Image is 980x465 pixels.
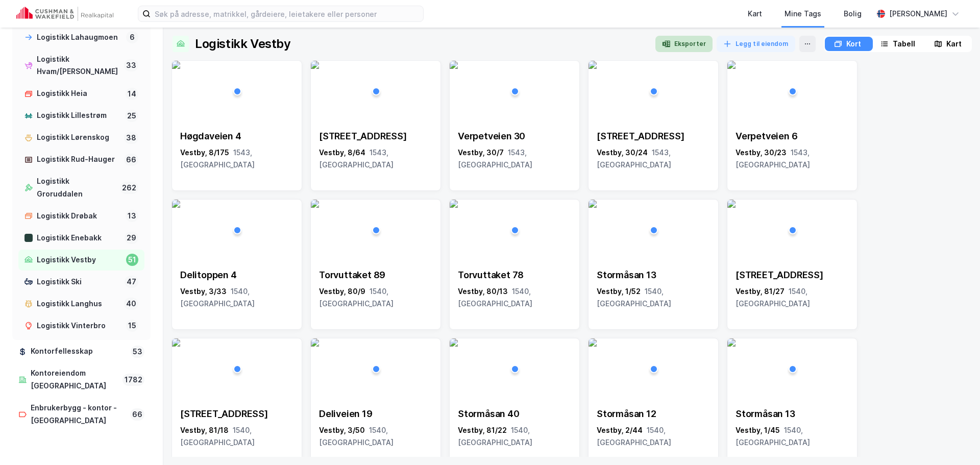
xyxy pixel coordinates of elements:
div: Logistikk Lillestrøm [37,109,121,122]
a: Kontoreiendom [GEOGRAPHIC_DATA]1782 [12,363,151,397]
button: Eksporter [655,36,713,52]
div: Vestby, 80/9 [319,285,432,310]
a: Logistikk Lahaugmoen6 [18,27,144,48]
div: [STREET_ADDRESS] [736,269,849,281]
div: Stormåsan 13 [736,408,849,420]
div: Kontrollprogram for chat [929,416,980,465]
button: Legg til eiendom [717,36,795,52]
span: 1543, [GEOGRAPHIC_DATA] [736,148,810,169]
img: 256x120 [589,338,597,347]
span: 1540, [GEOGRAPHIC_DATA] [597,287,671,308]
div: Bolig [844,8,862,20]
div: Høgdaveien 4 [180,130,293,142]
div: Vestby, 1/52 [597,285,710,310]
img: 256x120 [311,338,319,347]
span: 1540, [GEOGRAPHIC_DATA] [736,426,810,447]
div: Vestby, 8/175 [180,146,293,171]
a: Logistikk Vestby51 [18,250,144,271]
div: Logistikk Rud-Hauger [37,153,120,166]
div: Vestby, 3/33 [180,285,293,310]
div: Kontorfellesskap [31,345,127,358]
div: 33 [124,59,138,71]
img: 256x120 [311,61,319,69]
div: Kort [846,38,861,50]
a: Logistikk Groruddalen262 [18,171,144,205]
a: Logistikk Langhus40 [18,293,144,314]
div: Logistikk Enebakk [37,232,120,244]
span: 1540, [GEOGRAPHIC_DATA] [736,287,810,308]
div: Torvuttaket 89 [319,269,432,281]
div: 40 [124,298,138,310]
div: Deliveien 19 [319,408,432,420]
span: 1540, [GEOGRAPHIC_DATA] [458,287,532,308]
a: Logistikk Drøbak13 [18,206,144,227]
div: Delitoppen 4 [180,269,293,281]
div: 25 [125,110,138,122]
div: 14 [126,88,138,100]
div: Logistikk Lørenskog [37,131,120,144]
div: 13 [126,210,138,222]
div: Vestby, 30/24 [597,146,710,171]
div: Logistikk Hvam/[PERSON_NAME] [37,53,120,79]
div: Logistikk Groruddalen [37,175,116,201]
div: [STREET_ADDRESS] [319,130,432,142]
img: 256x120 [172,338,180,347]
div: Mine Tags [785,8,821,20]
a: Enbrukerbygg - kontor - [GEOGRAPHIC_DATA]66 [12,398,151,431]
a: Kontorfellesskap53 [12,341,151,362]
div: 51 [126,254,138,266]
span: 1540, [GEOGRAPHIC_DATA] [597,426,671,447]
span: 1540, [GEOGRAPHIC_DATA] [180,426,255,447]
a: Logistikk Enebakk29 [18,228,144,249]
a: Logistikk Vinterbro15 [18,315,144,336]
div: Verpetveien 30 [458,130,571,142]
a: Logistikk Hvam/[PERSON_NAME]33 [18,49,144,83]
a: Logistikk Lørenskog38 [18,127,144,148]
div: [STREET_ADDRESS] [180,408,293,420]
div: 262 [120,182,138,194]
div: 66 [124,154,138,166]
div: Vestby, 8/64 [319,146,432,171]
div: Stormåsan 12 [597,408,710,420]
input: Søk på adresse, matrikkel, gårdeiere, leietakere eller personer [151,6,423,21]
div: [STREET_ADDRESS] [597,130,710,142]
div: Logistikk Drøbak [37,210,121,223]
span: 1543, [GEOGRAPHIC_DATA] [319,148,394,169]
img: 256x120 [727,200,736,208]
div: Verpetveien 6 [736,130,849,142]
div: Kontoreiendom [GEOGRAPHIC_DATA] [31,367,118,393]
div: Tabell [893,38,915,50]
div: Logistikk Vinterbro [37,320,122,332]
div: Vestby, 81/27 [736,285,849,310]
div: Stormåsan 40 [458,408,571,420]
img: 256x120 [727,61,736,69]
div: Vestby, 81/22 [458,424,571,449]
img: 256x120 [450,200,458,208]
div: Logistikk Ski [37,276,120,288]
img: 256x120 [311,200,319,208]
div: Logistikk Lahaugmoen [37,31,122,44]
div: 66 [130,408,144,421]
div: Vestby, 30/7 [458,146,571,171]
span: 1540, [GEOGRAPHIC_DATA] [319,287,394,308]
img: 256x120 [589,200,597,208]
span: 1540, [GEOGRAPHIC_DATA] [319,426,394,447]
div: Vestby, 81/18 [180,424,293,449]
div: 6 [126,31,138,43]
div: Enbrukerbygg - kontor - [GEOGRAPHIC_DATA] [31,402,126,427]
div: Vestby, 2/44 [597,424,710,449]
span: 1540, [GEOGRAPHIC_DATA] [180,287,255,308]
div: 29 [125,232,138,244]
span: 1540, [GEOGRAPHIC_DATA] [458,426,532,447]
img: 256x120 [450,61,458,69]
img: cushman-wakefield-realkapital-logo.202ea83816669bd177139c58696a8fa1.svg [16,7,113,21]
div: Torvuttaket 78 [458,269,571,281]
img: 256x120 [450,338,458,347]
div: Stormåsan 13 [597,269,710,281]
div: Logistikk Vestby [37,254,122,266]
div: 47 [125,276,138,288]
img: 256x120 [727,338,736,347]
div: Vestby, 1/45 [736,424,849,449]
img: 256x120 [172,200,180,208]
div: Logistikk Heia [37,87,121,100]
